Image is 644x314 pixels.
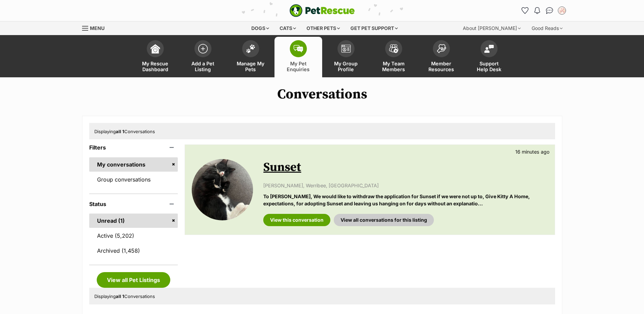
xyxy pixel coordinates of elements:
[82,21,109,34] a: Menu
[437,44,446,53] img: member-resources-icon-8e73f808a243e03378d46382f2149f9095a855e16c252ad45f914b54edf8863c.svg
[520,5,531,16] a: Favourites
[116,294,124,299] strong: all 1
[322,37,370,77] a: My Group Profile
[192,159,253,220] img: Sunset
[188,61,218,72] span: Add a Pet Listing
[331,61,361,72] span: My Group Profile
[544,5,555,16] a: Conversations
[227,37,274,77] a: Manage My Pets
[289,4,355,17] img: logo-e224e6f780fb5917bec1dbf3a21bbac754714ae5b6737aabdf751b685950b380.svg
[263,182,548,189] p: [PERSON_NAME], Werribee, [GEOGRAPHIC_DATA]
[116,129,124,134] strong: all 1
[289,4,355,17] a: PetRescue
[546,7,553,14] img: chat-41dd97257d64d25036548639549fe6c8038ab92f7586957e7f3b1b290dea8141.svg
[294,45,303,52] img: pet-enquiries-icon-7e3ad2cf08bfb03b45e93fb7055b45f3efa6380592205ae92323e6603595dc1f.svg
[534,7,540,14] img: notifications-46538b983faf8c2785f20acdc204bb7945ddae34d4c08c2a6579f10ce5e182be.svg
[559,7,565,14] img: Give a Kitty a Home profile pic
[97,272,170,288] a: View all Pet Listings
[334,214,434,226] a: View all conversations for this listing
[263,160,301,175] a: Sunset
[94,294,155,299] span: Displaying Conversations
[274,37,322,77] a: My Pet Enquiries
[556,5,567,16] button: My account
[341,45,351,53] img: group-profile-icon-3fa3cf56718a62981997c0bc7e787c4b2cf8bcc04b72c1350f741eb67cf2f40e.svg
[283,61,314,72] span: My Pet Enquiries
[179,37,227,77] a: Add a Pet Listing
[418,37,465,77] a: Member Resources
[90,25,105,31] span: Menu
[235,61,266,72] span: Manage My Pets
[389,44,398,53] img: team-members-icon-5396bd8760b3fe7c0b43da4ab00e1e3bb1a5d9ba89233759b79545d2d3fc5d0d.svg
[532,5,543,16] button: Notifications
[89,172,178,187] a: Group conversations
[527,21,567,35] div: Good Reads
[198,44,208,53] img: add-pet-listing-icon-0afa8454b4691262ce3f59096e99ab1cd57d4a30225e0717b998d2c9b9846f56.svg
[474,61,504,72] span: Support Help Desk
[370,37,418,77] a: My Team Members
[89,201,178,207] header: Status
[458,21,525,35] div: About [PERSON_NAME]
[484,45,494,53] img: help-desk-icon-fdf02630f3aa405de69fd3d07c3f3aa587a6932b1a1747fa1d2bba05be0121f9.svg
[515,148,550,155] p: 16 minutes ago
[520,5,567,16] ul: Account quick links
[89,157,178,172] a: My conversations
[378,61,409,72] span: My Team Members
[140,61,171,72] span: My Rescue Dashboard
[89,214,178,228] a: Unread (1)
[302,21,345,35] div: Other pets
[151,44,160,53] img: dashboard-icon-eb2f2d2d3e046f16d808141f083e7271f6b2e854fb5c12c21221c1fb7104beca.svg
[263,214,330,226] a: View this conversation
[426,61,457,72] span: Member Resources
[465,37,513,77] a: Support Help Desk
[263,193,548,207] p: To [PERSON_NAME], We would like to withdraw the application for Sunset if we were not up to, Give...
[89,229,178,243] a: Active (5,202)
[247,21,274,35] div: Dogs
[94,129,155,134] span: Displaying Conversations
[89,144,178,151] header: Filters
[246,44,255,53] img: manage-my-pets-icon-02211641906a0b7f246fdf0571729dbe1e7629f14944591b6c1af311fb30b64b.svg
[131,37,179,77] a: My Rescue Dashboard
[89,244,178,258] a: Archived (1,458)
[346,21,403,35] div: Get pet support
[275,21,301,35] div: Cats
